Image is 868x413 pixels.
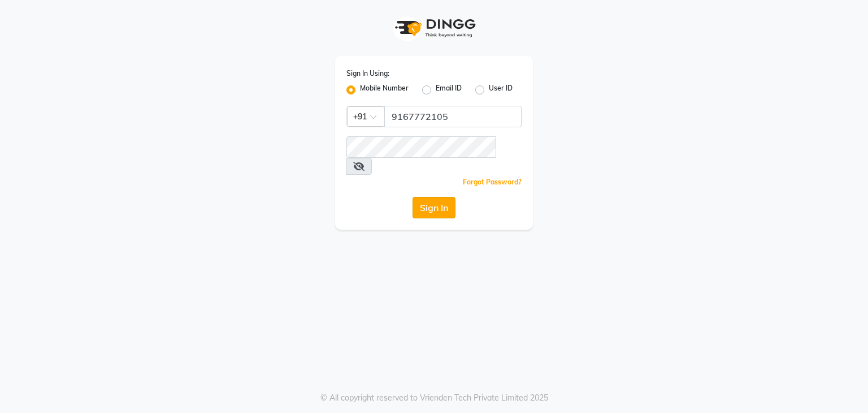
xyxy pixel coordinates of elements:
[389,11,479,45] img: logo1.svg
[489,83,513,97] label: User ID
[346,68,389,79] label: Sign In Using:
[413,197,455,218] button: Sign In
[360,83,409,97] label: Mobile Number
[436,83,462,97] label: Email ID
[384,106,522,127] input: Username
[463,178,522,186] a: Forgot Password?
[346,136,496,158] input: Username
